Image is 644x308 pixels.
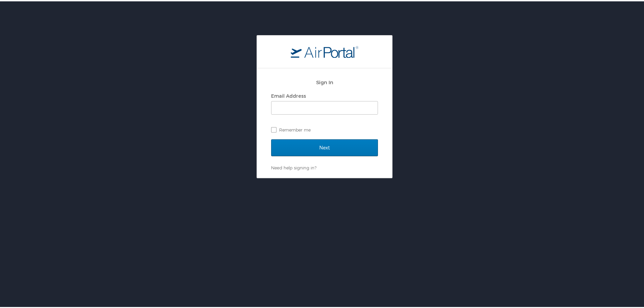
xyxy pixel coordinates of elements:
a: Need help signing in? [271,164,316,169]
h2: Sign In [271,77,378,85]
img: logo [291,44,358,56]
label: Remember me [271,123,378,134]
label: Email Address [271,92,306,97]
input: Next [271,138,378,155]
